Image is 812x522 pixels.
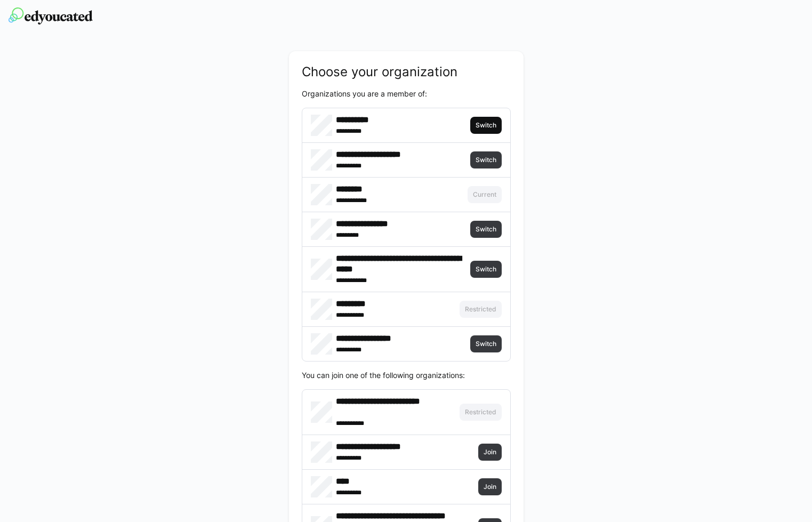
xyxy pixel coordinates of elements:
[468,186,502,203] button: Current
[470,117,502,134] button: Switch
[475,121,497,130] span: Switch
[475,225,497,234] span: Switch
[470,151,502,168] button: Switch
[478,478,502,495] button: Join
[483,448,497,456] span: Join
[460,404,502,421] button: Restricted
[464,408,497,416] span: Restricted
[472,190,497,199] span: Current
[475,265,497,274] span: Switch
[475,340,497,348] span: Switch
[483,483,497,491] span: Join
[475,156,497,164] span: Switch
[470,261,502,278] button: Switch
[302,89,511,99] p: Organizations you are a member of:
[470,335,502,352] button: Switch
[302,370,511,381] p: You can join one of the following organizations:
[470,221,502,238] button: Switch
[9,7,93,25] img: edyoucated
[460,301,502,318] button: Restricted
[478,444,502,461] button: Join
[302,64,511,80] h2: Choose your organization
[464,305,497,314] span: Restricted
